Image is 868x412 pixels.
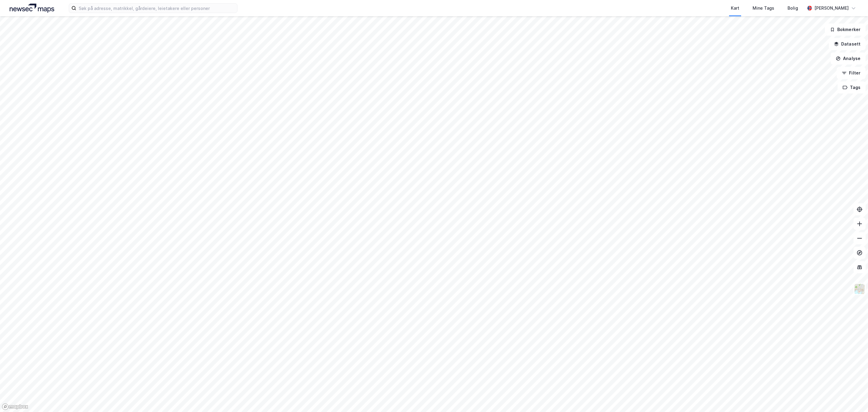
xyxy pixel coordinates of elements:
div: Mine Tags [753,5,774,12]
div: Bolig [788,5,798,12]
iframe: Chat Widget [838,383,868,412]
div: Kart [731,5,739,12]
div: [PERSON_NAME] [814,5,849,12]
input: Søk på adresse, matrikkel, gårdeiere, leietakere eller personer [76,4,237,13]
img: logo.a4113a55bc3d86da70a041830d287a7e.svg [10,4,54,13]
